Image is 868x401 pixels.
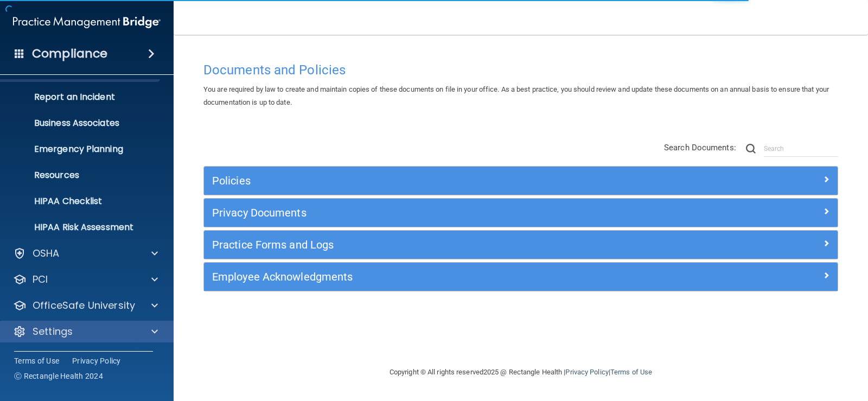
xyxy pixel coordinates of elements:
div: Copyright © All rights reserved 2025 @ Rectangle Health | | [323,355,719,390]
p: OSHA [33,247,60,260]
a: Terms of Use [610,368,652,376]
a: Privacy Documents [212,204,829,221]
h5: Employee Acknowledgments [212,271,671,283]
h5: Practice Forms and Logs [212,239,671,251]
h4: Compliance [32,46,107,61]
p: Settings [33,325,73,338]
p: Business Associates [7,118,155,129]
p: OfficeSafe University [33,299,135,312]
p: Emergency Planning [7,144,155,155]
p: Resources [7,170,155,181]
h5: Policies [212,175,671,187]
span: You are required by law to create and maintain copies of these documents on file in your office. ... [203,85,829,106]
a: Settings [13,325,158,338]
span: Search Documents: [664,143,736,152]
a: Practice Forms and Logs [212,236,829,253]
h5: Privacy Documents [212,207,671,219]
a: Policies [212,172,829,189]
img: ic-search.3b580494.png [746,144,756,154]
a: PCI [13,273,158,286]
p: HIPAA Risk Assessment [7,222,155,233]
img: PMB logo [13,11,161,33]
p: Report an Incident [7,92,155,103]
a: Privacy Policy [565,368,608,376]
input: Search [764,141,838,157]
a: Privacy Policy [72,355,121,366]
p: PCI [33,273,48,286]
a: OSHA [13,247,158,260]
a: Terms of Use [14,355,59,366]
a: Employee Acknowledgments [212,268,829,285]
span: Ⓒ Rectangle Health 2024 [14,371,103,381]
p: HIPAA Checklist [7,196,155,207]
h4: Documents and Policies [203,63,838,77]
a: OfficeSafe University [13,299,158,312]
